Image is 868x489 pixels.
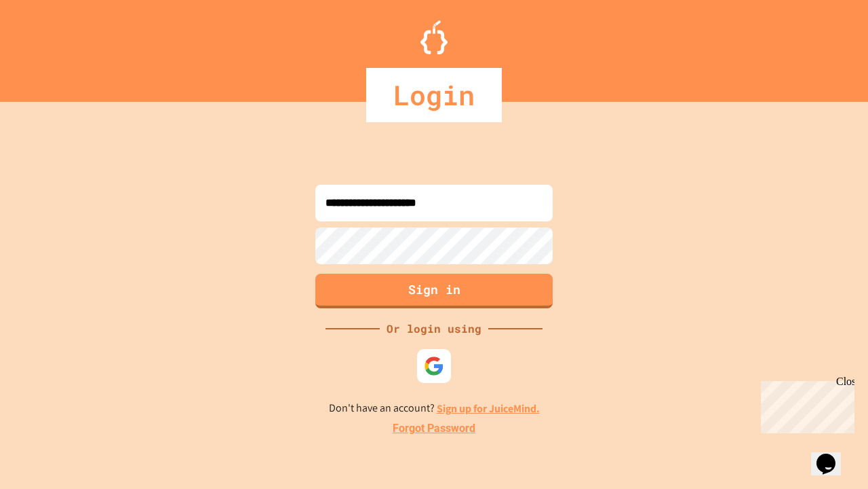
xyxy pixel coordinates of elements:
iframe: chat widget [755,376,854,433]
p: Don't have an account? [329,400,540,417]
img: google-icon.svg [424,356,444,376]
a: Forgot Password [393,420,475,437]
div: Login [366,68,502,122]
iframe: chat widget [811,435,854,475]
div: Or login using [380,321,488,337]
button: Sign in [315,274,553,308]
div: Chat with us now!Close [5,5,94,86]
img: Logo.svg [420,20,448,54]
a: Sign up for JuiceMind. [437,401,540,416]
